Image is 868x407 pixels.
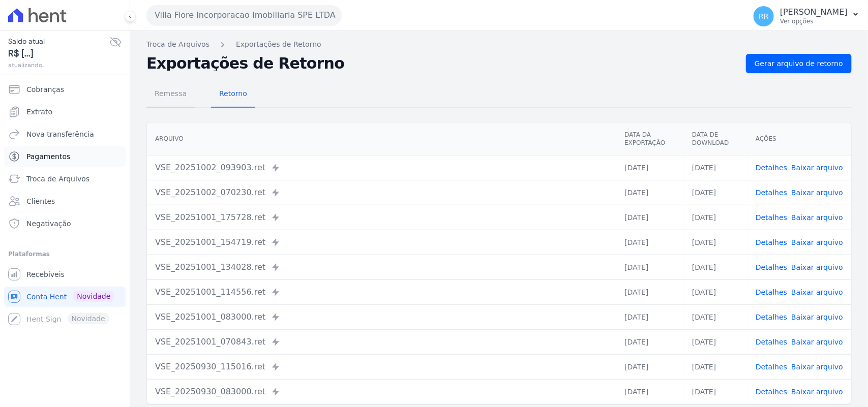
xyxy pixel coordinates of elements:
td: [DATE] [684,304,747,329]
p: Ver opções [780,17,848,25]
h2: Exportações de Retorno [146,56,738,71]
a: Recebíveis [4,264,126,285]
a: Baixar arquivo [791,189,843,197]
a: Cobranças [4,79,126,100]
td: [DATE] [684,205,747,230]
a: Detalhes [756,338,787,346]
th: Ações [747,122,851,155]
a: Detalhes [756,164,787,172]
td: [DATE] [616,155,684,180]
span: Remessa [148,83,193,104]
span: Saldo atual [8,36,109,47]
td: [DATE] [684,230,747,255]
td: [DATE] [616,304,684,329]
a: Gerar arquivo de retorno [746,54,852,73]
a: Troca de Arquivos [4,169,126,189]
nav: Sidebar [8,79,122,329]
div: VSE_20251001_070843.ret [155,336,608,348]
span: Retorno [213,83,253,104]
a: Baixar arquivo [791,263,843,271]
button: Villa Fiore Incorporacao Imobiliaria SPE LTDA [146,5,342,25]
td: [DATE] [616,279,684,304]
a: Remessa [146,81,195,108]
div: VSE_20250930_115016.ret [155,361,608,373]
a: Nova transferência [4,124,126,144]
div: VSE_20251001_175728.ret [155,211,608,224]
div: VSE_20251001_114556.ret [155,286,608,298]
th: Arquivo [147,122,616,155]
button: RR [PERSON_NAME] Ver opções [745,2,868,30]
div: VSE_20251001_134028.ret [155,261,608,273]
a: Baixar arquivo [791,213,843,222]
th: Data de Download [684,122,747,155]
a: Baixar arquivo [791,288,843,296]
a: Extrato [4,102,126,122]
td: [DATE] [616,230,684,255]
a: Negativação [4,213,126,234]
a: Baixar arquivo [791,388,843,396]
a: Detalhes [756,288,787,296]
span: Conta Hent [26,292,67,302]
a: Detalhes [756,363,787,371]
div: VSE_20251002_070230.ret [155,186,608,199]
a: Clientes [4,191,126,211]
a: Detalhes [756,388,787,396]
a: Baixar arquivo [791,363,843,371]
p: [PERSON_NAME] [780,7,848,17]
span: Recebíveis [26,269,65,279]
span: atualizando... [8,60,109,70]
a: Detalhes [756,213,787,222]
td: [DATE] [684,329,747,354]
a: Detalhes [756,263,787,271]
div: Plataformas [8,248,122,260]
td: [DATE] [684,180,747,205]
td: [DATE] [684,379,747,404]
td: [DATE] [616,354,684,379]
span: Clientes [26,196,55,206]
span: Nova transferência [26,129,94,139]
a: Conta Hent Novidade [4,287,126,307]
nav: Breadcrumb [146,39,852,50]
td: [DATE] [616,180,684,205]
a: Baixar arquivo [791,164,843,172]
a: Exportações de Retorno [236,39,321,50]
td: [DATE] [684,279,747,304]
a: Baixar arquivo [791,238,843,246]
a: Detalhes [756,238,787,246]
span: Extrato [26,107,52,117]
span: Troca de Arquivos [26,174,89,184]
th: Data da Exportação [616,122,684,155]
td: [DATE] [616,379,684,404]
div: VSE_20250930_083000.ret [155,386,608,398]
a: Pagamentos [4,146,126,167]
span: Negativação [26,218,71,229]
a: Baixar arquivo [791,313,843,321]
a: Baixar arquivo [791,338,843,346]
span: RR [759,13,768,20]
a: Troca de Arquivos [146,39,209,50]
span: R$ [...] [8,47,109,60]
td: [DATE] [684,255,747,279]
td: [DATE] [684,155,747,180]
td: [DATE] [684,354,747,379]
span: Novidade [73,291,114,302]
td: [DATE] [616,205,684,230]
td: [DATE] [616,329,684,354]
div: VSE_20251001_154719.ret [155,236,608,248]
div: VSE_20251002_093903.ret [155,162,608,174]
div: VSE_20251001_083000.ret [155,311,608,323]
span: Cobranças [26,84,64,95]
a: Detalhes [756,189,787,197]
span: Gerar arquivo de retorno [755,58,843,69]
a: Retorno [211,81,255,108]
td: [DATE] [616,255,684,279]
span: Pagamentos [26,151,70,162]
a: Detalhes [756,313,787,321]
